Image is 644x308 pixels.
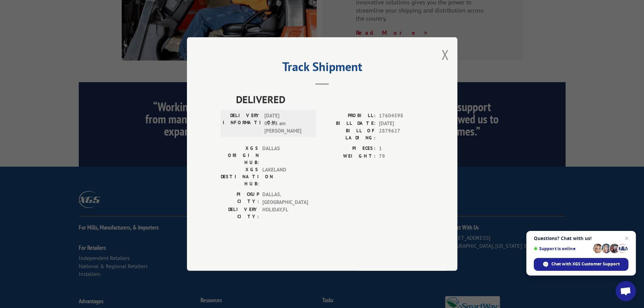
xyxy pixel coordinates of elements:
span: 79 [379,152,424,160]
span: Chat with XGS Customer Support [551,261,620,267]
label: XGS DESTINATION HUB: [221,166,259,187]
span: DELIVERED [236,92,424,107]
span: HOLIDAY , FL [262,206,308,220]
span: [DATE] [379,120,424,127]
div: Open chat [616,281,636,301]
label: BILL OF LADING: [322,127,376,141]
button: Close modal [442,46,449,64]
label: DELIVERY INFORMATION: [223,112,261,135]
span: 17604598 [379,112,424,120]
span: [DATE] 09:53 am [PERSON_NAME] [264,112,310,135]
span: Questions? Chat with us! [534,236,628,241]
span: 1 [379,145,424,152]
span: Support is online [534,246,591,251]
label: WEIGHT: [322,152,376,160]
span: DALLAS [262,145,308,166]
span: 2879627 [379,127,424,141]
label: BILL DATE: [322,120,376,127]
label: DELIVERY CITY: [221,206,259,220]
span: LAKELAND [262,166,308,187]
label: PROBILL: [322,112,376,120]
span: DALLAS , [GEOGRAPHIC_DATA] [262,191,308,206]
h2: Track Shipment [221,62,424,75]
label: XGS ORIGIN HUB: [221,145,259,166]
label: PIECES: [322,145,376,152]
label: PICKUP CITY: [221,191,259,206]
div: Chat with XGS Customer Support [534,258,628,271]
span: Close chat [623,234,631,242]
